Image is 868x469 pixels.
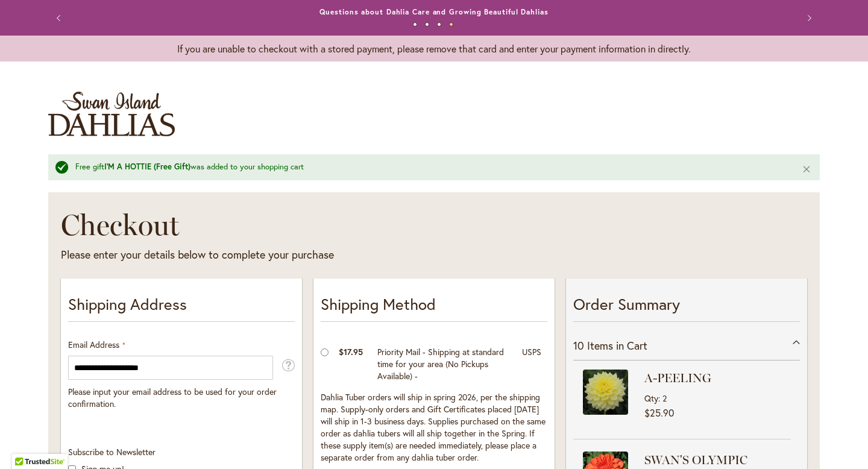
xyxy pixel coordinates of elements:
p: If you are unable to checkout with a stored payment, please remove that card and enter your payme... [48,42,820,55]
button: 2 of 4 [425,22,429,27]
h1: Checkout [61,207,591,243]
button: 4 of 4 [449,22,453,27]
p: Shipping Address [68,293,295,322]
span: Items in Cart [587,338,647,353]
span: Subscribe to Newsletter [68,446,156,458]
span: $17.95 [339,346,363,357]
span: 2 [662,392,667,404]
span: $25.90 [644,406,674,419]
button: Next [796,6,820,30]
td: Priority Mail - Shipping at standard time for your area (No Pickups Available) - [371,343,516,388]
a: Questions about Dahlia Care and Growing Beautiful Dahlias [319,7,548,16]
span: 10 [573,338,584,353]
span: Email Address [68,339,119,350]
button: 3 of 4 [437,22,441,27]
span: Please input your email address to be used for your order confirmation. [68,386,277,409]
td: USPS [516,343,547,388]
p: Order Summary [573,293,800,322]
img: A-PEELING [583,370,628,415]
div: Please enter your details below to complete your purchase [61,247,591,263]
div: Free gift was added to your shopping cart [75,162,784,173]
button: Previous [48,6,72,30]
p: Shipping Method [321,293,547,322]
a: store logo [48,92,175,136]
strong: A-PEELING [644,370,788,386]
strong: I'M A HOTTIE (Free Gift) [104,162,190,172]
iframe: Launch Accessibility Center [9,426,43,460]
button: 1 of 4 [413,22,417,27]
span: Qty [644,392,658,404]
